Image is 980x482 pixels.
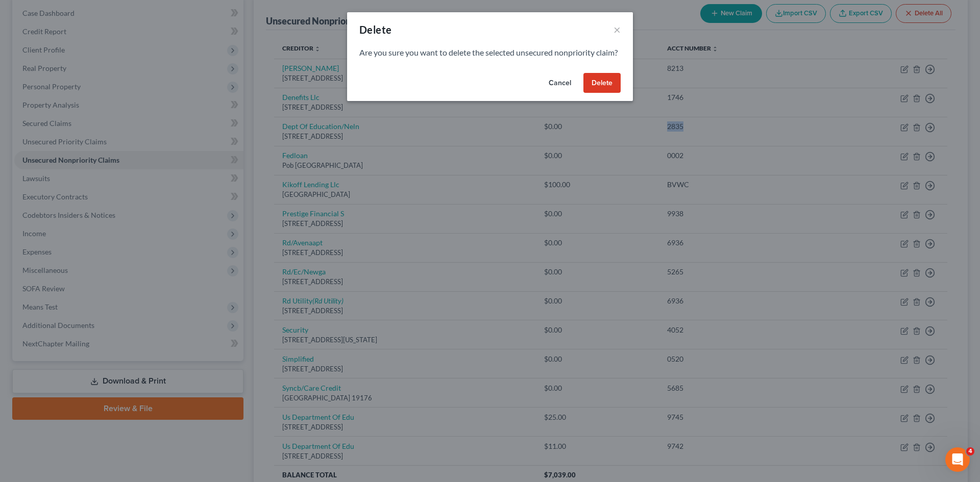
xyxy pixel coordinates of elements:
button: Delete [583,73,621,93]
button: Cancel [541,73,579,93]
button: × [614,23,621,36]
span: 4 [966,447,974,455]
div: Delete [359,22,391,37]
iframe: Intercom live chat [945,447,970,472]
p: Are you sure you want to delete the selected unsecured nonpriority claim? [359,47,621,59]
